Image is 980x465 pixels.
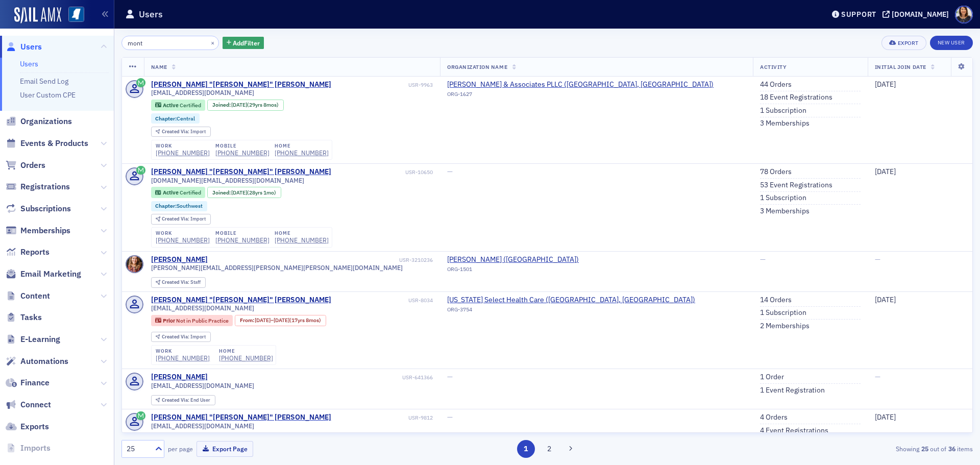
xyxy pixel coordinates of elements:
a: 44 Orders [760,80,792,89]
a: View Homepage [61,7,84,24]
a: Registrations [6,181,70,192]
div: Staff [162,280,201,285]
span: Imports [20,443,51,454]
div: Created Via: Import [151,332,211,342]
a: 3 Memberships [760,207,810,216]
a: [PERSON_NAME] "[PERSON_NAME]" [PERSON_NAME] [151,296,331,305]
div: 25 [127,444,149,454]
div: ORG-3754 [447,306,695,316]
span: [PERSON_NAME][EMAIL_ADDRESS][PERSON_NAME][PERSON_NAME][DOMAIN_NAME] [151,264,403,272]
a: Chapter:Southwest [155,203,203,209]
div: Chapter: [151,113,200,124]
span: Events & Products [20,138,88,149]
span: Tasks [20,312,42,323]
span: Mississippi Select Health Care (Gulfport, MS) [447,296,695,305]
div: USR-9812 [333,414,433,421]
span: [EMAIL_ADDRESS][DOMAIN_NAME] [151,304,254,312]
div: Import [162,334,206,340]
div: [PHONE_NUMBER] [156,354,210,362]
div: home [219,348,273,354]
a: Orders [6,160,45,171]
span: Chapter : [155,202,177,209]
div: (28yrs 1mo) [231,189,276,196]
span: Joined : [212,102,232,108]
span: [DATE] [875,80,896,89]
span: — [875,372,880,381]
div: USR-10650 [333,169,433,176]
a: Organizations [6,116,72,127]
span: — [875,255,880,264]
div: mobile [215,143,269,149]
a: Users [20,59,38,68]
a: [US_STATE] Select Health Care ([GEOGRAPHIC_DATA], [GEOGRAPHIC_DATA]) [447,296,695,305]
span: Active [163,102,180,109]
div: home [275,143,329,149]
span: Chapter : [155,115,177,122]
a: 1 Subscription [760,193,806,203]
span: Activity [760,63,787,70]
a: 2 Memberships [760,322,810,331]
span: Created Via : [162,279,190,285]
a: 18 Event Registrations [760,93,832,102]
span: [DATE] [875,295,896,304]
div: Created Via: End User [151,395,215,406]
a: Tasks [6,312,42,323]
a: Connect [6,399,51,410]
span: Name [151,63,167,70]
span: Organization Name [447,63,507,70]
button: [DOMAIN_NAME] [883,11,952,18]
div: USR-9963 [333,82,433,88]
div: Showing out of items [696,444,973,453]
div: USR-641366 [209,374,433,381]
button: 1 [517,440,535,458]
span: — [447,167,453,176]
a: 1 Order [760,373,784,382]
div: Import [162,129,206,135]
div: [PERSON_NAME] "[PERSON_NAME]" [PERSON_NAME] [151,80,331,89]
span: Connect [20,399,51,410]
span: Created Via : [162,397,190,403]
a: Chapter:Central [155,115,195,122]
span: Email Marketing [20,268,81,280]
a: E-Learning [6,334,60,345]
a: [PHONE_NUMBER] [219,354,273,362]
a: 78 Orders [760,167,792,177]
span: Montgomery & Associates PLLC (Jackson, MS) [447,80,714,89]
span: Organizations [20,116,72,127]
a: [PHONE_NUMBER] [156,236,210,244]
button: Export [881,36,926,50]
a: Users [6,41,42,53]
div: Active: Active: Certified [151,100,206,111]
div: [PERSON_NAME] "[PERSON_NAME]" [PERSON_NAME] [151,167,331,177]
div: [PHONE_NUMBER] [156,149,210,157]
a: New User [930,36,973,50]
div: mobile [215,230,269,236]
img: SailAMX [68,7,84,22]
div: home [275,230,329,236]
span: [DOMAIN_NAME][EMAIL_ADDRESS][DOMAIN_NAME] [151,177,304,184]
span: From : [240,317,255,324]
div: (29yrs 8mos) [231,102,279,108]
a: Exports [6,421,49,432]
span: Finance [20,377,50,388]
div: Active: Active: Certified [151,187,206,198]
a: [PERSON_NAME] [151,373,208,382]
div: Joined: 1997-07-01 00:00:00 [207,187,281,198]
div: Joined: 1995-11-28 00:00:00 [207,100,284,111]
div: Import [162,216,206,222]
input: Search… [121,36,219,50]
div: ORG-1501 [447,266,579,276]
a: Subscriptions [6,203,71,214]
span: Content [20,290,50,302]
span: Created Via : [162,128,190,135]
a: Email Marketing [6,268,81,280]
span: — [447,412,453,422]
h1: Users [139,8,163,20]
a: [PHONE_NUMBER] [275,236,329,244]
a: 4 Orders [760,413,788,422]
span: Prior [163,317,176,324]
